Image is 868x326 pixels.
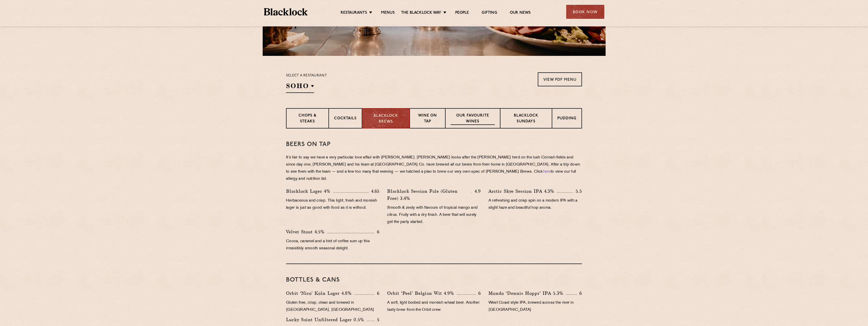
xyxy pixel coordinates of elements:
[482,10,497,16] a: Gifting
[472,188,481,194] p: 4.9
[286,238,380,252] p: Cocoa, caramel and a hint of coffee sum up this irresistibly smooth seasonal delight.
[286,141,582,148] h3: Beers on tap
[286,72,327,79] p: Select a restaurant
[286,299,380,314] p: Gluten free, crisp, clean and brewed in [GEOGRAPHIC_DATA], [GEOGRAPHIC_DATA]
[387,299,481,314] p: A soft, light bodied and moreish wheat beer. Another tasty brew from the Orbit crew
[286,228,327,235] p: Velvet Stout 4.5%
[476,290,481,297] p: 6
[488,299,582,314] p: West Coast style IPA, brewed across the river in [GEOGRAPHIC_DATA]
[286,290,354,297] p: Orbit ‘Nico’ Köln Lager 4.8%
[387,188,471,202] p: Blacklock Session Pale (Gluten Free) 3.4%
[286,316,367,323] p: Lucky Saint Unfiltered Lager 0.5%
[577,290,582,297] p: 6
[381,10,395,16] a: Menus
[387,290,457,297] p: Orbit ‘Peel’ Belgian Wit 4.9%
[286,81,314,93] h2: SOHO
[387,204,481,226] p: Smooth & zesty with flavours of tropical mango and citrus. Fruity with a dry finish. A beer that ...
[367,113,404,125] p: Blacklock Brews
[341,10,367,16] a: Restaurants
[488,290,566,297] p: Mondo ‘Dennis Hoppr’ IPA 5.3%
[292,113,323,125] p: Chops & Steaks
[401,10,441,16] a: The Blacklock Way
[451,113,495,125] p: Our favourite wines
[510,10,531,16] a: Our News
[415,113,440,125] p: Wine on Tap
[264,8,308,15] img: BL_Textured_Logo-footer-cropped.svg
[334,116,357,122] p: Cocktails
[557,116,576,122] p: Pudding
[369,188,380,194] p: 4.65
[286,277,582,283] h3: BOTTLES & CANS
[286,154,582,183] p: It’s fair to say we have a very particular love affair with [PERSON_NAME]. [PERSON_NAME] looks af...
[374,316,380,323] p: 5
[488,197,582,211] p: A refreshing and crisp spin on a modern IPA with a slight haze and beautiful hop aroma.
[538,72,582,86] a: View PDF Menu
[286,197,380,211] p: Herbaceous and crisp. This light, fresh and moreish lager is just as good with food as it is with...
[543,170,551,174] a: here
[488,188,557,195] p: Arctic Skye Session IPA 4.3%
[506,113,547,125] p: Blacklock Sundays
[573,188,582,194] p: 5.5
[374,290,380,297] p: 6
[455,10,469,16] a: People
[286,188,333,195] p: Blacklock Lager 4%
[566,5,604,19] div: Book Now
[374,229,380,235] p: 6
